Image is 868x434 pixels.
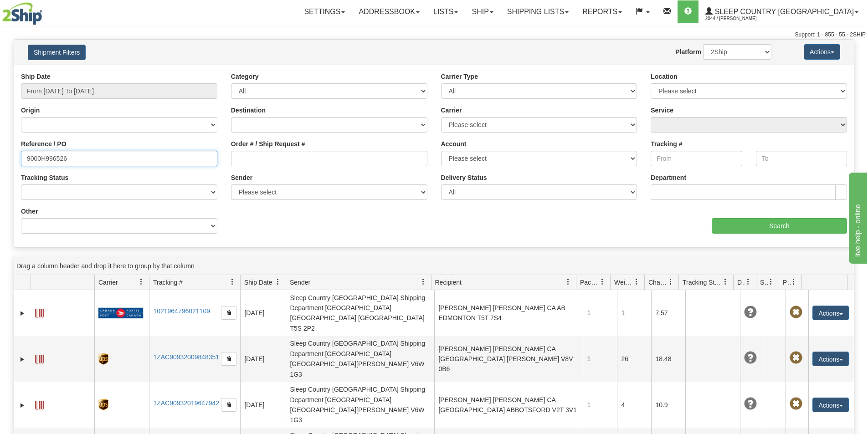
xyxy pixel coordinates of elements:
span: Recipient [435,278,462,287]
td: Sleep Country [GEOGRAPHIC_DATA] Shipping Department [GEOGRAPHIC_DATA] [GEOGRAPHIC_DATA][PERSON_NA... [286,382,434,428]
td: [DATE] [240,290,286,336]
iframe: chat widget [847,170,867,263]
label: Order # / Ship Request # [231,139,305,148]
a: Sender filter column settings [416,274,431,290]
td: 1 [583,382,617,428]
td: 1 [617,290,651,336]
td: Sleep Country [GEOGRAPHIC_DATA] Shipping Department [GEOGRAPHIC_DATA] [GEOGRAPHIC_DATA][PERSON_NA... [286,336,434,382]
td: [DATE] [240,382,286,428]
a: Ship [465,0,500,23]
a: Label [35,351,44,366]
td: 10.9 [651,382,685,428]
a: Ship Date filter column settings [270,274,286,290]
a: Addressbook [352,0,426,23]
label: Tracking Status [21,173,68,182]
a: Weight filter column settings [629,274,644,290]
a: 1ZAC90932009848351 [153,353,219,361]
label: Carrier [441,106,462,115]
a: Expand [18,355,27,364]
img: 20 - Canada Post [98,307,143,319]
a: Shipment Issues filter column settings [763,274,779,290]
label: Location [651,72,677,81]
td: 26 [617,336,651,382]
label: Carrier Type [441,72,478,81]
label: Ship Date [21,72,51,81]
a: Sleep Country [GEOGRAPHIC_DATA] 2044 / [PERSON_NAME] [699,0,865,23]
div: Support: 1 - 855 - 55 - 2SHIP [2,31,866,39]
label: Other [21,207,38,216]
div: live help - online [7,5,84,16]
button: Actions [804,44,840,60]
label: Tracking # [651,139,682,148]
button: Copy to clipboard [221,398,236,412]
button: Actions [812,352,849,366]
label: Sender [231,173,252,182]
div: grid grouping header [14,257,854,275]
a: Packages filter column settings [595,274,610,290]
label: Delivery Status [441,173,487,182]
span: Ship Date [244,278,272,287]
label: Reference / PO [21,139,67,148]
a: 1ZAC90932019647942 [153,399,219,407]
a: Settings [297,0,352,23]
td: 7.57 [651,290,685,336]
button: Copy to clipboard [221,352,236,366]
td: 1 [583,336,617,382]
label: Department [651,173,686,182]
a: Pickup Status filter column settings [786,274,801,290]
span: Weight [614,278,633,287]
input: Search [712,218,847,234]
label: Destination [231,106,266,115]
span: Pickup Status [783,278,791,287]
span: Delivery Status [737,278,745,287]
a: Shipping lists [500,0,575,23]
span: Pickup Not Assigned [790,352,802,364]
img: 8 - UPS [98,399,108,410]
a: Label [35,305,44,320]
span: Carrier [98,278,118,287]
a: Tracking Status filter column settings [718,274,733,290]
a: Reports [575,0,629,23]
img: logo2044.jpg [2,2,42,25]
td: [PERSON_NAME] [PERSON_NAME] CA [GEOGRAPHIC_DATA] ABBOTSFORD V2T 3V1 [434,382,583,428]
a: Expand [18,401,27,410]
button: Actions [812,306,849,320]
span: Packages [580,278,599,287]
td: 18.48 [651,336,685,382]
a: Lists [426,0,465,23]
a: Expand [18,309,27,318]
span: Charge [648,278,668,287]
label: Platform [675,47,701,56]
a: Recipient filter column settings [560,274,576,290]
label: Origin [21,106,40,115]
span: Shipment Issues [760,278,768,287]
a: 1021964796021109 [153,307,210,315]
a: Carrier filter column settings [134,274,149,290]
a: Delivery Status filter column settings [740,274,756,290]
span: Unknown [744,352,757,364]
span: Tracking # [153,278,183,287]
span: Unknown [744,398,757,410]
td: [PERSON_NAME] [PERSON_NAME] CA AB EDMONTON T5T 7S4 [434,290,583,336]
a: Label [35,397,44,412]
span: Pickup Not Assigned [790,398,802,410]
td: [DATE] [240,336,286,382]
span: 2044 / [PERSON_NAME] [705,14,774,23]
label: Account [441,139,467,148]
a: Charge filter column settings [663,274,678,290]
span: Sender [290,278,310,287]
label: Service [651,106,673,115]
td: Sleep Country [GEOGRAPHIC_DATA] Shipping Department [GEOGRAPHIC_DATA] [GEOGRAPHIC_DATA] [GEOGRAPH... [286,290,434,336]
input: From [651,151,742,166]
a: Tracking # filter column settings [225,274,240,290]
button: Shipment Filters [28,45,86,60]
button: Actions [812,398,849,412]
label: Category [231,72,259,81]
input: To [756,151,847,166]
span: Unknown [744,306,757,319]
td: 1 [583,290,617,336]
button: Copy to clipboard [221,306,236,320]
span: Sleep Country [GEOGRAPHIC_DATA] [713,8,854,15]
img: 8 - UPS [98,353,108,365]
span: Pickup Not Assigned [790,306,802,319]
